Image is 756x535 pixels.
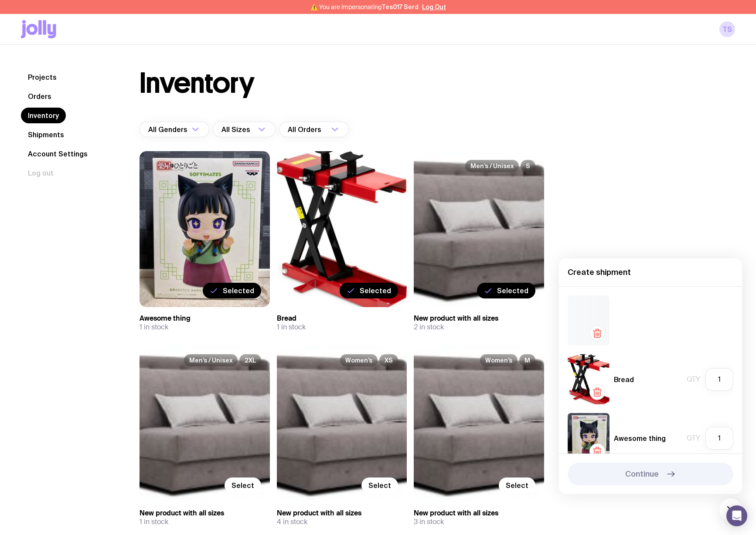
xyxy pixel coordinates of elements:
h3: New product with all sizes [414,509,544,518]
span: Men’s / Unisex [465,160,519,172]
span: S [521,160,535,172]
span: Women’s [340,354,378,366]
span: Women’s [480,354,518,366]
h3: New product with all sizes [140,509,270,518]
a: Account Settings [21,146,95,162]
span: 2XL [239,354,261,366]
h5: Bread [614,375,634,384]
span: Select [368,481,391,490]
span: All Genders [148,122,189,137]
div: Search for option [140,122,209,137]
h5: Awesome thing [614,434,666,443]
span: Selected [497,286,528,295]
a: Inventory [21,108,66,123]
span: Tes017 Serd [381,3,419,10]
div: Search for option [213,122,276,137]
span: Selected [223,286,254,295]
a: Shipments [21,127,71,142]
span: ⚠️ You are impersonating [310,3,419,10]
span: 1 in stock [277,323,306,332]
span: Continue [625,469,659,479]
input: Search for option [323,122,329,137]
div: Search for option [279,122,349,137]
span: 3 in stock [414,518,444,526]
span: Qty [687,434,700,443]
button: Continue [568,463,733,485]
span: Men’s / Unisex [184,354,238,366]
h3: New product with all sizes [277,509,407,518]
span: Select [232,481,254,490]
span: 1 in stock [140,323,168,332]
span: M [519,354,535,366]
span: Selected [360,286,391,295]
h3: New product with all sizes [414,314,544,323]
span: 4 in stock [277,518,307,526]
button: Log out [21,165,61,181]
span: All Sizes [221,122,252,137]
span: 1 in stock [140,518,168,526]
h1: Inventory [140,69,254,97]
input: Search for option [252,122,255,137]
div: Open Intercom Messenger [726,505,747,526]
span: Select [506,481,528,490]
a: Projects [21,69,64,85]
button: Log Out [422,3,446,10]
h3: Awesome thing [140,314,270,323]
h4: Create shipment [568,267,733,278]
span: All Orders [288,122,323,137]
a: Orders [21,88,58,104]
a: TS [719,21,735,37]
span: 2 in stock [414,323,444,332]
span: XS [379,354,398,366]
h3: Bread [277,314,407,323]
span: Qty [687,375,700,384]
